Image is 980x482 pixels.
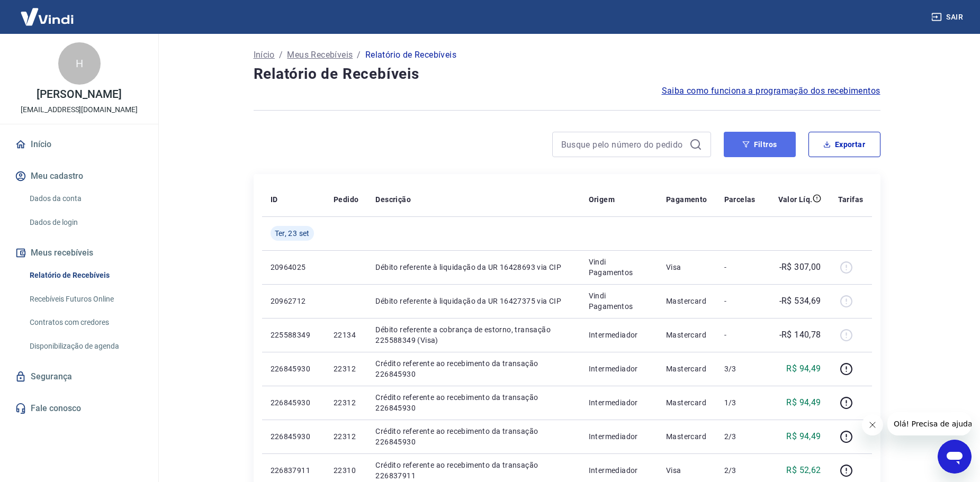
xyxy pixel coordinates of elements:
[375,324,571,345] p: Débito referente a cobrança de estorno, transação 225588349 (Visa)
[271,397,317,408] p: 226845930
[724,296,756,306] p: -
[724,262,756,272] p: -
[838,194,864,205] p: Tarifas
[275,228,310,239] span: Ter, 23 set
[662,85,880,97] a: Saiba como funciona a programação dos recebimentos
[724,431,756,442] p: 2/3
[375,262,571,272] p: Débito referente à liquidação da UR 16428693 via CIP
[58,42,101,85] div: H
[334,397,358,408] p: 22312
[375,392,571,413] p: Crédito referente ao recebimento da transação 226845930
[287,49,353,61] a: Meus Recebíveis
[779,295,821,307] p: -R$ 534,69
[334,194,358,205] p: Pedido
[589,431,649,442] p: Intermediador
[375,358,571,379] p: Crédito referente ao recebimento da transação 226845930
[25,312,146,333] a: Contratos com credores
[666,397,707,408] p: Mastercard
[13,241,146,265] button: Meus recebíveis
[334,431,358,442] p: 22312
[887,412,972,435] iframe: Mensagem da empresa
[589,465,649,476] p: Intermediador
[666,296,707,306] p: Mastercard
[589,257,649,278] p: Vindi Pagamentos
[786,362,821,375] p: R$ 94,49
[666,330,707,340] p: Mastercard
[808,132,880,157] button: Exportar
[666,465,707,476] p: Visa
[589,330,649,340] p: Intermediador
[271,465,317,476] p: 226837911
[786,396,821,409] p: R$ 94,49
[254,63,880,85] h4: Relatório de Recebíveis
[589,290,649,312] p: Vindi Pagamentos
[13,165,146,188] button: Meu cadastro
[334,330,358,340] p: 22134
[21,104,138,115] p: [EMAIL_ADDRESS][DOMAIN_NAME]
[724,363,756,374] p: 3/3
[357,49,361,61] p: /
[724,397,756,408] p: 1/3
[666,363,707,374] p: Mastercard
[724,132,796,157] button: Filtros
[375,296,571,306] p: Débito referente à liquidação da UR 16427375 via CIP
[779,261,821,274] p: -R$ 307,00
[561,137,685,152] input: Busque pelo número do pedido
[334,363,358,374] p: 22312
[929,7,967,27] button: Sair
[13,397,146,420] a: Fale conosco
[666,194,707,205] p: Pagamento
[13,1,82,33] img: Vindi
[25,288,146,310] a: Recebíveis Futuros Online
[375,426,571,447] p: Crédito referente ao recebimento da transação 226845930
[279,49,283,61] p: /
[271,363,317,374] p: 226845930
[271,431,317,442] p: 226845930
[25,265,146,286] a: Relatório de Recebíveis
[786,464,821,477] p: R$ 52,62
[254,49,275,61] a: Início
[271,330,317,340] p: 225588349
[375,460,571,481] p: Crédito referente ao recebimento da transação 226837911
[724,330,756,340] p: -
[365,49,456,61] p: Relatório de Recebíveis
[589,194,615,205] p: Origem
[666,262,707,272] p: Visa
[37,89,121,100] p: [PERSON_NAME]
[938,440,972,474] iframe: Botão para abrir a janela de mensagens
[271,262,317,272] p: 20964025
[589,363,649,374] p: Intermediador
[724,194,756,205] p: Parcelas
[375,194,411,205] p: Descrição
[724,465,756,476] p: 2/3
[6,7,89,16] span: Olá! Precisa de ajuda?
[25,212,146,233] a: Dados de login
[13,133,146,156] a: Início
[271,296,317,306] p: 20962712
[271,194,278,205] p: ID
[25,335,146,357] a: Disponibilização de agenda
[666,431,707,442] p: Mastercard
[779,329,821,341] p: -R$ 140,78
[334,465,358,476] p: 22310
[13,365,146,388] a: Segurança
[862,414,883,435] iframe: Fechar mensagem
[25,188,146,210] a: Dados da conta
[778,194,813,205] p: Valor Líq.
[786,430,821,443] p: R$ 94,49
[589,397,649,408] p: Intermediador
